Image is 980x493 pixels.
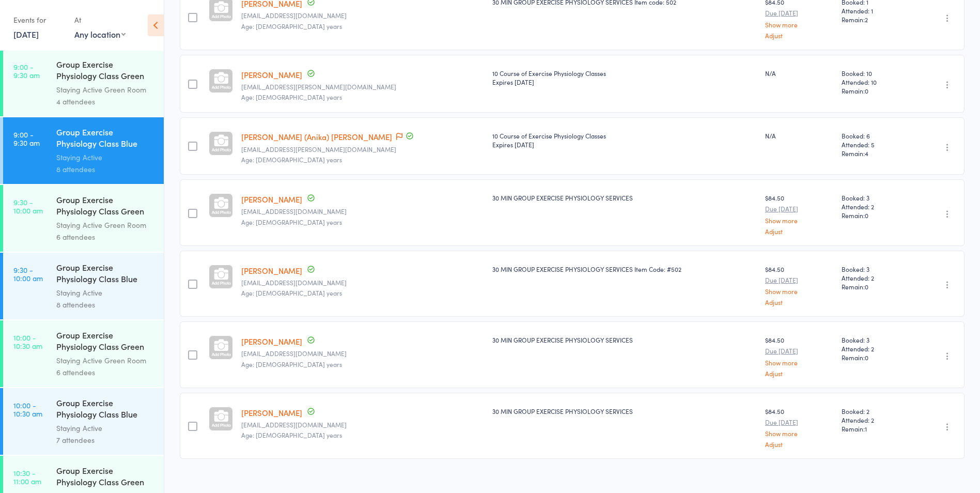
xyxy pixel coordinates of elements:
[842,193,908,202] span: Booked: 3
[241,194,302,205] a: [PERSON_NAME]
[56,194,155,219] div: Group Exercise Physiology Class Green Room
[492,265,757,273] div: 30 MIN GROUP EXERCISE PHYSIOLOGY SERVICES Item Code: #502
[765,193,833,234] div: $84.50
[56,163,155,175] div: 8 attendees
[74,11,126,28] div: At
[241,360,342,368] span: Age: [DEMOGRAPHIC_DATA] years
[56,299,155,311] div: 8 attendees
[865,353,868,362] span: 0
[842,131,908,140] span: Booked: 6
[241,288,342,297] span: Age: [DEMOGRAPHIC_DATA] years
[765,9,833,17] small: Due [DATE]
[3,388,164,455] a: 10:00 -10:30 amGroup Exercise Physiology Class Blue RoomStaying Active7 attendees
[765,276,833,284] small: Due [DATE]
[765,21,833,28] a: Show more
[765,441,833,448] a: Adjust
[3,253,164,319] a: 9:30 -10:00 amGroup Exercise Physiology Class Blue RoomStaying Active8 attendees
[492,193,757,202] div: 30 MIN GROUP EXERCISE PHYSIOLOGY SERVICES
[56,261,155,287] div: Group Exercise Physiology Class Blue Room
[842,407,908,415] span: Booked: 2
[765,370,833,377] a: Adjust
[842,211,908,220] span: Remain:
[56,329,155,355] div: Group Exercise Physiology Class Green Room
[492,131,757,149] div: 10 Course of Exercise Physiology Classes
[13,469,41,485] time: 10:30 - 11:00 am
[842,424,908,433] span: Remain:
[765,32,833,39] a: Adjust
[241,421,484,428] small: janma@wood.id.au
[492,335,757,344] div: 30 MIN GROUP EXERCISE PHYSIOLOGY SERVICES
[492,407,757,415] div: 30 MIN GROUP EXERCISE PHYSIOLOGY SERVICES
[56,151,155,163] div: Staying Active
[56,434,155,446] div: 7 attendees
[842,86,908,95] span: Remain:
[241,265,302,276] a: [PERSON_NAME]
[865,282,868,291] span: 0
[842,265,908,273] span: Booked: 3
[241,218,342,226] span: Age: [DEMOGRAPHIC_DATA] years
[56,465,155,490] div: Group Exercise Physiology Class Green Room
[13,63,40,79] time: 9:00 - 9:30 am
[865,424,867,433] span: 1
[241,155,342,164] span: Age: [DEMOGRAPHIC_DATA] years
[492,78,757,86] div: Expires [DATE]
[3,320,164,387] a: 10:00 -10:30 amGroup Exercise Physiology Class Green RoomStaying Active Green Room6 attendees
[765,205,833,212] small: Due [DATE]
[241,12,484,19] small: hilarylowy@gmail.com
[56,126,155,151] div: Group Exercise Physiology Class Blue Room
[865,211,868,220] span: 0
[765,131,833,140] div: N/A
[865,86,868,95] span: 0
[241,279,484,286] small: shellvale@yahoo.com.au
[842,273,908,282] span: Attended: 2
[842,282,908,291] span: Remain:
[74,28,126,40] div: Any location
[492,69,757,86] div: 10 Course of Exercise Physiology Classes
[13,401,42,418] time: 10:00 - 10:30 am
[56,219,155,231] div: Staying Active Green Room
[56,287,155,299] div: Staying Active
[842,415,908,424] span: Attended: 2
[3,50,164,116] a: 9:00 -9:30 amGroup Exercise Physiology Class Green RoomStaying Active Green Room4 attendees
[13,11,64,28] div: Events for
[842,69,908,78] span: Booked: 10
[865,149,868,158] span: 4
[241,350,484,357] small: post@kemaro.com.au
[56,231,155,243] div: 6 attendees
[842,344,908,353] span: Attended: 2
[765,347,833,355] small: Due [DATE]
[56,397,155,422] div: Group Exercise Physiology Class Blue Room
[842,149,908,158] span: Remain:
[56,84,155,96] div: Staying Active Green Room
[241,407,302,418] a: [PERSON_NAME]
[765,419,833,426] small: Due [DATE]
[3,185,164,252] a: 9:30 -10:00 amGroup Exercise Physiology Class Green RoomStaying Active Green Room6 attendees
[241,83,484,90] small: eniko@sweeting.com.au
[56,422,155,434] div: Staying Active
[765,359,833,366] a: Show more
[765,299,833,305] a: Adjust
[842,78,908,86] span: Attended: 10
[3,117,164,184] a: 9:00 -9:30 amGroup Exercise Physiology Class Blue RoomStaying Active8 attendees
[241,336,302,347] a: [PERSON_NAME]
[241,93,342,101] span: Age: [DEMOGRAPHIC_DATA] years
[13,130,40,147] time: 9:00 - 9:30 am
[765,69,833,78] div: N/A
[765,407,833,448] div: $84.50
[56,96,155,107] div: 4 attendees
[13,266,43,282] time: 9:30 - 10:00 am
[765,288,833,295] a: Show more
[842,353,908,362] span: Remain:
[492,140,757,149] div: Expires [DATE]
[865,15,868,24] span: 2
[56,355,155,366] div: Staying Active Green Room
[842,202,908,211] span: Attended: 2
[765,265,833,305] div: $84.50
[241,208,484,215] small: angtur@optusnet.com.au
[56,58,155,84] div: Group Exercise Physiology Class Green Room
[842,335,908,344] span: Booked: 3
[56,366,155,378] div: 6 attendees
[765,228,833,235] a: Adjust
[241,22,342,30] span: Age: [DEMOGRAPHIC_DATA] years
[241,430,342,439] span: Age: [DEMOGRAPHIC_DATA] years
